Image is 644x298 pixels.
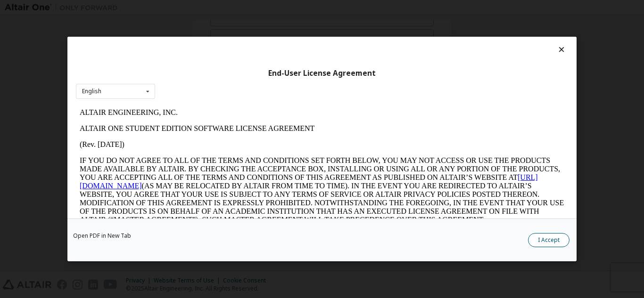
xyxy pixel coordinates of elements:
button: I Accept [528,233,570,247]
p: This Altair One Student Edition Software License Agreement (“Agreement”) is between Altair Engine... [4,127,488,161]
div: End-User License Agreement [76,69,568,78]
div: English [82,89,101,94]
p: ALTAIR ENGINEERING, INC. [4,4,488,12]
p: (Rev. [DATE]) [4,36,488,44]
a: Open PDF in New Tab [73,233,131,239]
p: IF YOU DO NOT AGREE TO ALL OF THE TERMS AND CONDITIONS SET FORTH BELOW, YOU MAY NOT ACCESS OR USE... [4,52,488,120]
p: ALTAIR ONE STUDENT EDITION SOFTWARE LICENSE AGREEMENT [4,20,488,28]
a: [URL][DOMAIN_NAME] [4,69,462,85]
